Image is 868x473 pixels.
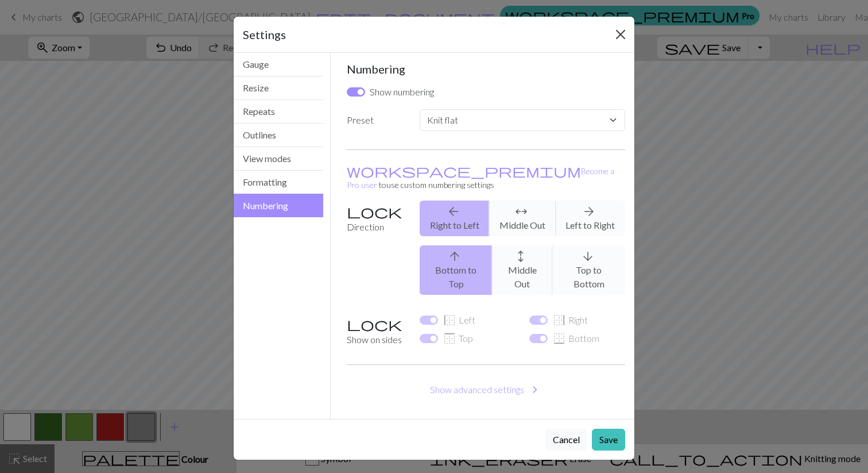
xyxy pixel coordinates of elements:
[234,124,323,147] button: Outlines
[340,313,413,351] label: Show on sides
[234,100,323,124] button: Repeats
[443,332,473,345] label: Top
[552,330,566,347] span: border_bottom
[234,171,323,194] button: Formatting
[545,429,587,451] button: Cancel
[528,382,542,398] span: chevron_right
[592,429,625,451] button: Save
[340,109,413,136] label: Preset
[443,330,456,347] span: border_top
[234,147,323,171] button: View modes
[243,26,286,43] h5: Settings
[347,166,614,190] a: Become a Pro user
[347,379,626,401] button: Show advanced settings
[552,312,566,328] span: border_right
[552,332,599,345] label: Bottom
[443,313,475,327] label: Left
[370,85,434,99] label: Show numbering
[347,163,581,179] span: workspace_premium
[552,313,588,327] label: Right
[234,53,323,76] button: Gauge
[234,76,323,100] button: Resize
[340,201,413,304] label: Direction
[234,194,323,217] button: Numbering
[443,312,456,328] span: border_left
[611,25,630,44] button: Close
[347,62,626,76] h5: Numbering
[347,166,614,190] small: to use custom numbering settings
